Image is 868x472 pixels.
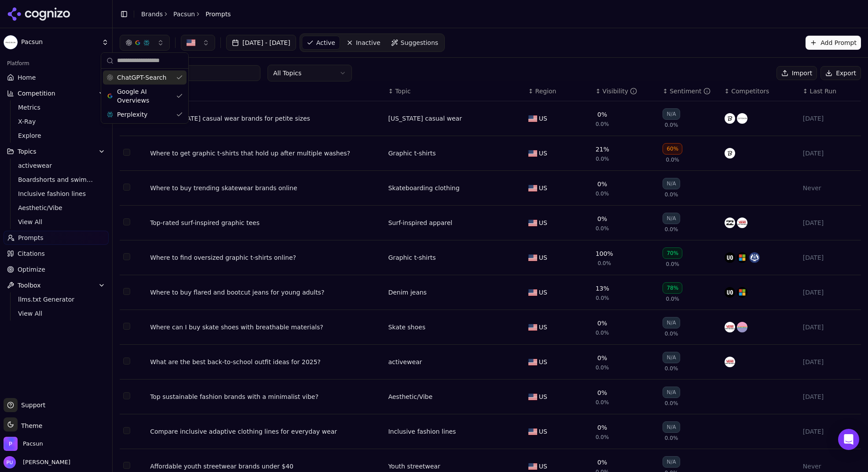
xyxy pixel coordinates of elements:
[388,323,425,332] a: Skate shoes
[596,155,609,162] span: 0.0%
[596,364,609,371] span: 0.0%
[799,81,861,101] th: Last Run
[15,188,98,200] a: Inclusive fashion lines
[596,434,609,441] span: 0.0%
[18,161,95,170] span: activewear
[18,281,41,290] span: Toolbox
[123,323,130,330] button: Select row 7
[4,437,18,451] img: Pacsun
[388,427,456,436] a: Inclusive fashion lines
[4,456,70,468] button: Open user button
[4,86,109,100] button: Competition
[388,288,427,297] a: Denim jeans
[123,462,130,469] button: Select row 11
[388,253,436,262] a: Graphic t-shirts
[150,114,381,123] a: Best [US_STATE] casual wear brands for petite sizes
[597,260,611,267] span: 0.0%
[596,145,609,154] div: 21%
[803,288,857,297] div: [DATE]
[18,203,95,212] span: Aesthetic/Vibe
[150,462,381,471] div: Affordable youth streetwear brands under $40
[18,309,95,318] span: View All
[665,191,678,198] span: 0.0%
[101,69,188,123] div: Suggestions
[663,282,682,294] div: 78%
[721,81,799,101] th: Competitors
[15,115,98,128] a: X-Ray
[150,427,381,436] div: Compare inclusive adaptive clothing lines for everyday wear
[725,218,735,228] img: billabong
[150,87,381,96] div: ↕Prompt
[18,89,55,98] span: Competition
[388,184,459,192] div: Skateboarding clothing
[388,114,462,123] a: [US_STATE] casual wear
[150,392,381,401] div: Top sustainable fashion brands with a minimalist vibe?
[663,456,680,468] div: N/A
[4,247,109,261] a: Citations
[539,427,547,436] span: US
[18,401,45,409] span: Support
[596,295,609,302] span: 0.0%
[539,323,547,332] span: US
[670,87,710,96] div: Sentiment
[528,324,537,331] img: US flag
[803,323,857,332] div: [DATE]
[535,87,557,96] span: Region
[663,387,680,398] div: N/A
[385,81,524,101] th: Topic
[18,117,95,126] span: X-Ray
[388,392,432,401] a: Aesthetic/Vibe
[528,289,537,296] img: US flag
[665,435,678,442] span: 0.0%
[663,87,717,96] div: ↕Sentiment
[663,352,680,363] div: N/A
[18,103,95,112] span: Metrics
[597,319,607,328] div: 0%
[528,254,537,261] img: US flag
[597,458,607,467] div: 0%
[395,87,410,96] span: Topic
[150,149,381,158] a: Where to get graphic t-shirts that hold up after multiple washes?
[725,148,735,159] img: uniqlo
[18,147,37,156] span: Topics
[150,218,381,227] a: Top-rated surf-inspired graphic tees
[18,295,95,304] span: llms.txt Generator
[820,66,861,80] button: Export
[15,202,98,214] a: Aesthetic/Vibe
[388,358,422,366] a: activewear
[803,149,857,158] div: [DATE]
[15,216,98,228] a: View All
[388,462,440,471] div: Youth streetwear
[725,357,735,367] img: vans
[592,81,659,101] th: brandMentionRate
[725,113,735,124] img: uniqlo
[602,87,637,96] div: Visibility
[18,233,44,242] span: Prompts
[4,262,109,277] a: Optimize
[4,70,109,85] a: Home
[18,73,36,82] span: Home
[15,307,98,320] a: View All
[18,265,45,274] span: Optimize
[528,463,537,470] img: US flag
[539,149,547,158] span: US
[388,149,436,158] div: Graphic t-shirts
[150,184,381,192] div: Where to buy trending skatewear brands online
[803,392,857,401] div: [DATE]
[302,36,340,50] a: Active
[528,185,537,192] img: US flag
[749,252,760,263] img: hollister
[596,121,609,128] span: 0.0%
[803,87,857,96] div: ↕Last Run
[117,73,166,82] span: ChatGPT-Search
[4,231,109,245] a: Prompts
[123,358,130,365] button: Select row 8
[123,392,130,399] button: Select row 9
[539,392,547,401] span: US
[803,218,857,227] div: [DATE]
[150,323,381,332] a: Where can I buy skate shoes with breathable materials?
